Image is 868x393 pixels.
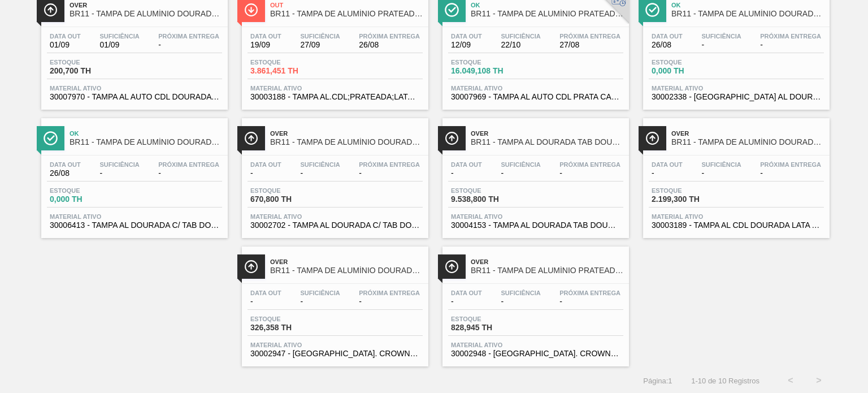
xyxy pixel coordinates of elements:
span: BR11 - TAMPA DE ALUMÍNIO PRATEADA CROWN ISE [471,266,623,275]
span: 30002947 - TAMPA AL. CROWN; DOURADA; ISE [250,349,420,358]
span: 30002338 - TAMPA AL DOURADA TAB DOUR AUTO ISE [652,93,821,101]
span: Estoque [250,316,329,322]
span: Próxima Entrega [158,161,219,168]
span: 30007970 - TAMPA AL AUTO CDL DOURADA CANPACK [50,93,219,101]
span: Próxima Entrega [559,33,620,40]
span: BR11 - TAMPA DE ALUMÍNIO DOURADA TAB DOURADO CROWN [671,10,824,18]
span: - [359,297,420,306]
span: Suficiência [501,33,540,40]
span: - [158,169,219,178]
span: Ok [70,130,222,137]
span: 01/09 [50,41,81,49]
span: - [760,169,821,178]
span: 30007969 - TAMPA AL AUTO CDL PRATA CANPACK [451,93,620,101]
span: 01/09 [99,41,139,49]
span: 200,700 TH [50,67,129,75]
span: 30002702 - TAMPA AL DOURADA C/ TAB DOURADO [250,221,420,230]
span: 26/08 [50,169,81,178]
span: Out [270,2,423,8]
span: - [451,169,482,178]
span: Material ativo [250,85,420,92]
span: Data out [50,161,81,168]
span: Estoque [451,59,530,66]
span: Material ativo [652,85,821,92]
span: BR11 - TAMPA DE ALUMÍNIO PRATEADA CANPACK CDL [471,10,623,18]
span: Suficiência [701,161,741,168]
span: 27/08 [559,41,620,49]
span: 30006413 - TAMPA AL DOURADA C/ TAB DOURADO ARDAGH [50,221,219,230]
img: Ícone [44,3,58,17]
span: Data out [652,161,683,168]
span: Página : 1 [643,377,672,385]
span: BR11 - TAMPA DE ALUMÍNIO DOURADA CROWN ISE [270,266,423,275]
span: Material ativo [50,213,219,220]
span: Over [471,258,623,265]
span: 326,358 TH [250,323,329,332]
span: Suficiência [501,161,540,168]
span: BR11 - TAMPA DE ALUMÍNIO PRATEADA BALL CDL [270,10,423,18]
span: 3.861,451 TH [250,67,329,75]
span: Estoque [652,187,731,194]
span: - [300,169,340,178]
span: 828,945 TH [451,323,530,332]
a: ÍconeOverBR11 - TAMPA DE ALUMÍNIO DOURADA BALL CDLData out-Suficiência-Próxima Entrega-Estoque2.1... [635,110,835,238]
span: BR11 - TAMPA DE ALUMÍNIO DOURADA BALL CDL [671,138,824,146]
img: Ícone [244,3,258,17]
span: Over [270,258,423,265]
span: 9.538,800 TH [451,195,530,204]
span: - [701,41,741,49]
span: Próxima Entrega [359,33,420,40]
span: Estoque [50,59,129,66]
span: 19/09 [250,41,281,49]
span: Próxima Entrega [559,290,620,296]
span: 27/09 [300,41,340,49]
span: Próxima Entrega [760,33,821,40]
span: Over [671,130,824,137]
span: Estoque [451,316,530,322]
span: Suficiência [300,161,340,168]
span: Suficiência [701,33,741,40]
span: - [701,169,741,178]
span: 16.049,108 TH [451,67,530,75]
span: Material ativo [451,85,620,92]
span: Suficiência [99,161,139,168]
span: Data out [451,290,482,296]
span: - [300,297,340,306]
img: Ícone [645,3,659,17]
span: Data out [250,290,281,296]
span: 30003189 - TAMPA AL CDL DOURADA LATA AUTOMATICA [652,221,821,230]
span: BR11 - TAMPA DE ALUMÍNIO DOURADA TAB DOURADO [270,138,423,146]
img: Ícone [244,260,258,274]
img: Ícone [44,131,58,145]
span: Próxima Entrega [158,33,219,40]
img: Ícone [445,260,459,274]
span: 30003188 - TAMPA AL.CDL;PRATEADA;LATA-AUTOMATICA; [250,93,420,101]
span: 30004153 - TAMPA AL DOURADA TAB DOURADO CDL CANPACK [451,221,620,230]
span: Over [270,130,423,137]
span: - [99,169,139,178]
span: - [359,169,420,178]
span: Data out [50,33,81,40]
img: Ícone [244,131,258,145]
a: ÍconeOverBR11 - TAMPA DE ALUMÍNIO PRATEADA CROWN ISEData out-Suficiência-Próxima Entrega-Estoque8... [434,238,635,366]
span: Suficiência [300,290,340,296]
span: Data out [451,161,482,168]
span: Over [70,2,222,8]
span: 1 - 10 de 10 Registros [689,377,759,385]
span: Próxima Entrega [359,161,420,168]
span: Over [471,130,623,137]
img: Ícone [445,131,459,145]
span: Data out [451,33,482,40]
span: 0,000 TH [50,195,129,204]
span: - [158,41,219,49]
span: Material ativo [250,342,420,348]
span: - [250,169,281,178]
span: Ok [471,2,623,8]
span: Próxima Entrega [359,290,420,296]
span: BR11 - TAMPA DE ALUMÍNIO DOURADA TAB DOURADO ARDAGH [70,138,222,146]
span: - [501,169,540,178]
span: Material ativo [50,85,219,92]
span: Estoque [451,187,530,194]
span: - [451,297,482,306]
span: 30002948 - TAMPA AL. CROWN; PRATA; ISE [451,349,620,358]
